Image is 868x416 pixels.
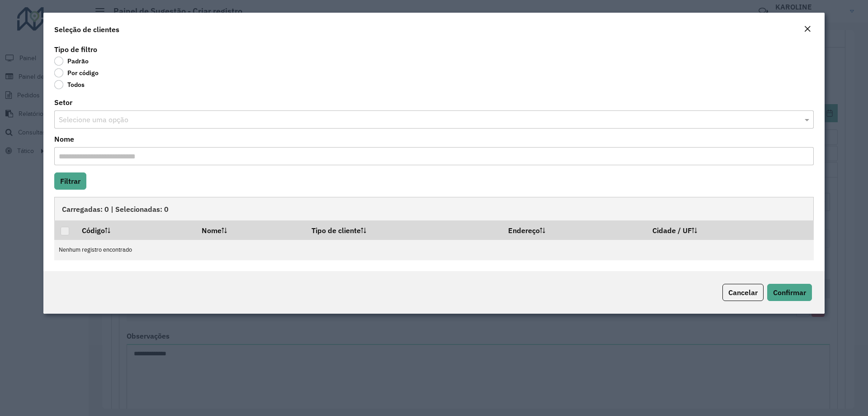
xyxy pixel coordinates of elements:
[54,134,74,144] label: Nome
[502,220,646,239] th: Endereço
[75,220,195,239] th: Código
[773,288,806,297] span: Confirmar
[306,220,502,239] th: Tipo de cliente
[54,68,99,77] label: Por código
[728,288,758,297] span: Cancelar
[54,197,814,220] div: Carregadas: 0 | Selecionadas: 0
[722,284,764,301] button: Cancelar
[54,97,72,108] label: Setor
[195,220,306,239] th: Nome
[646,220,814,239] th: Cidade / UF
[54,80,85,89] label: Todos
[54,24,119,35] h4: Seleção de clientes
[54,57,89,66] label: Padrão
[767,284,812,301] button: Confirmar
[804,25,811,33] em: Fechar
[54,44,97,55] label: Tipo de filtro
[801,24,814,35] button: Close
[54,240,814,260] td: Nenhum registro encontrado
[54,172,86,190] button: Filtrar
